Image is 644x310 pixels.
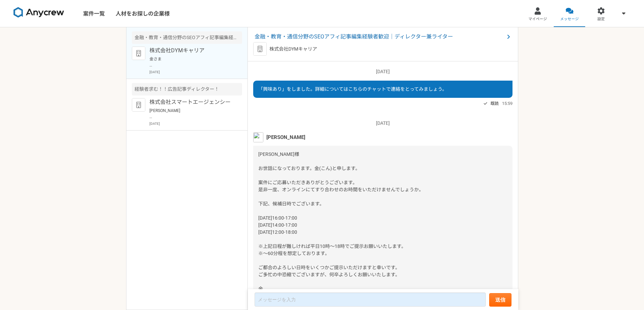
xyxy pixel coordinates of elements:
p: 株式会社DYMキャリア [269,46,317,53]
span: 設定 [597,17,605,22]
span: 金融・教育・通信分野のSEOアフィ記事編集経験者歓迎｜ディレクター兼ライター [255,33,504,41]
div: 経験者求む！！広告記事ディレクター！ [132,83,242,95]
p: [DATE] [253,120,512,127]
p: [PERSON_NAME] お世話になっております。ご連絡ありがとうございます。 下記、ご質問の回答になります。何卒よろしくお願い申し上げます。 ・アフィリエイト記事の執筆経験→あります。 ・w... [149,108,233,120]
p: 株式会社DYMキャリア [149,47,233,55]
p: [DATE] [253,68,512,75]
span: 「興味あり」をしました。詳細についてはこちらのチャットで連絡をとってみましょう。 [258,86,447,92]
span: マイページ [528,17,547,22]
p: [DATE] [149,69,242,75]
img: default_org_logo-42cde973f59100197ec2c8e796e4974ac8490bb5b08a0eb061ff975e4574aa76.png [253,42,267,56]
button: 送信 [489,293,511,307]
p: 株式会社スマートエージェンシー [149,98,233,106]
img: unnamed.png [253,132,263,142]
p: 金さま お世話になっております。 ご連絡いただき誠にありがとうございます。 日程につきまして、以下であればいつでも大丈夫です。 [DATE]16:00-17:00 [DATE]12:00-18:... [149,56,233,68]
img: default_org_logo-42cde973f59100197ec2c8e796e4974ac8490bb5b08a0eb061ff975e4574aa76.png [132,98,145,112]
span: [PERSON_NAME] [266,134,305,141]
div: 金融・教育・通信分野のSEOアフィ記事編集経験者歓迎｜ディレクター兼ライター [132,31,242,44]
span: 既読 [491,100,499,108]
img: default_org_logo-42cde973f59100197ec2c8e796e4974ac8490bb5b08a0eb061ff975e4574aa76.png [132,47,145,60]
img: 8DqYSo04kwAAAAASUVORK5CYII= [14,7,64,18]
span: メッセージ [560,17,579,22]
span: 15:59 [502,100,512,107]
p: [DATE] [149,121,242,126]
span: [PERSON_NAME]様 お世話になっております。金(こん)と申します。 案件にご応募いただきありがとうございます。 是非一度、オンラインにてすり合わせのお時間をいただけませんでしょうか。 ... [258,151,424,291]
